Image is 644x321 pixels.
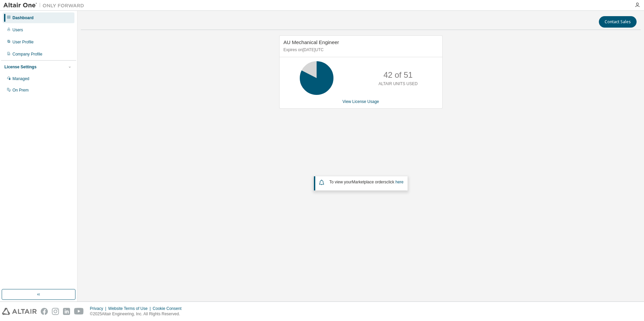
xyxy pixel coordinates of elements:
a: View License Usage [343,99,379,104]
div: Users [12,27,23,33]
div: Managed [12,76,29,81]
div: Company Profile [12,51,42,57]
img: altair_logo.svg [2,308,37,315]
div: Privacy [90,306,108,311]
div: Cookie Consent [153,306,185,311]
p: © 2025 Altair Engineering, Inc. All Rights Reserved. [90,311,186,317]
img: Altair One [3,2,88,9]
span: AU Mechanical Engineer [284,39,339,45]
div: User Profile [12,39,34,45]
div: License Settings [4,64,36,70]
a: here [395,180,404,184]
img: instagram.svg [52,308,59,315]
em: Marketplace orders [352,180,387,184]
div: Website Terms of Use [108,306,153,311]
div: Dashboard [12,15,34,21]
button: Contact Sales [599,16,637,28]
img: youtube.svg [74,308,84,315]
span: To view your click [329,180,404,184]
div: On Prem [12,87,29,93]
p: ALTAIR UNITS USED [379,81,418,87]
p: 42 of 51 [383,69,413,81]
img: facebook.svg [41,308,48,315]
img: linkedin.svg [63,308,70,315]
p: Expires on [DATE] UTC [284,47,437,53]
